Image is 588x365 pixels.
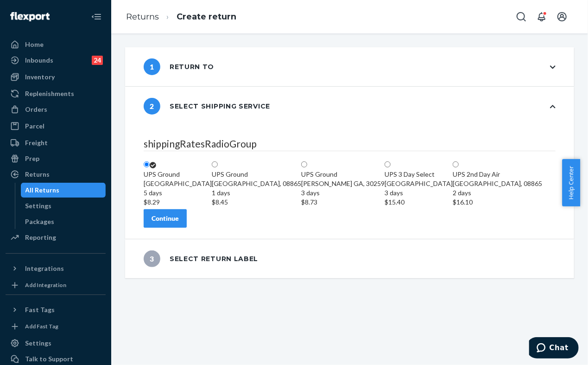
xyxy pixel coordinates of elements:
[212,179,301,207] div: [GEOGRAPHIC_DATA], 08865
[453,161,459,167] input: UPS 2nd Day Air[GEOGRAPHIC_DATA], 088652 days$16.10
[6,102,106,117] a: Orders
[25,217,55,226] div: Packages
[6,261,106,276] button: Integrations
[453,198,542,207] div: $16.10
[6,151,106,166] a: Prep
[25,138,48,147] div: Freight
[144,170,212,179] div: UPS Ground
[177,12,236,22] a: Create return
[25,186,60,195] div: All Returns
[25,72,55,82] div: Inventory
[144,209,187,228] button: Continue
[144,250,258,267] div: Select return label
[6,37,106,52] a: Home
[453,188,542,198] div: 2 days
[25,305,55,314] div: Fast Tags
[25,264,64,273] div: Integrations
[144,58,214,75] div: Return to
[6,280,106,291] a: Add Integration
[144,250,160,267] span: 3
[25,281,66,289] div: Add Integration
[529,337,579,360] iframe: Opens a widget where you can chat to one of our agents
[92,56,103,65] div: 24
[144,198,212,207] div: $8.29
[385,198,453,207] div: $15.40
[25,354,73,364] div: Talk to Support
[21,214,106,229] a: Packages
[87,7,106,26] button: Close Navigation
[6,119,106,134] a: Parcel
[144,188,212,198] div: 5 days
[25,322,58,330] div: Add Fast Tag
[6,230,106,245] a: Reporting
[152,214,179,223] div: Continue
[212,188,301,198] div: 1 days
[6,135,106,150] a: Freight
[25,154,39,163] div: Prep
[385,170,453,179] div: UPS 3 Day Select
[144,179,212,207] div: [GEOGRAPHIC_DATA]
[25,339,51,348] div: Settings
[25,122,44,131] div: Parcel
[119,3,244,31] ol: breadcrumbs
[6,86,106,101] a: Replenishments
[453,179,542,207] div: [GEOGRAPHIC_DATA], 08865
[6,302,106,317] button: Fast Tags
[25,233,56,242] div: Reporting
[553,7,571,26] button: Open account menu
[385,179,453,207] div: [GEOGRAPHIC_DATA]
[512,7,531,26] button: Open Search Box
[212,170,301,179] div: UPS Ground
[6,336,106,351] a: Settings
[6,167,106,182] a: Returns
[301,161,307,167] input: UPS Ground[PERSON_NAME] GA, 302593 days$8.73
[6,70,106,84] a: Inventory
[301,170,385,179] div: UPS Ground
[144,58,160,75] span: 1
[562,159,580,206] button: Help Center
[453,170,542,179] div: UPS 2nd Day Air
[301,198,385,207] div: $8.73
[385,188,453,198] div: 3 days
[144,98,160,115] span: 2
[25,170,50,179] div: Returns
[126,12,159,22] a: Returns
[144,161,150,167] input: UPS Ground[GEOGRAPHIC_DATA]5 days$8.29
[25,89,74,98] div: Replenishments
[212,198,301,207] div: $8.45
[301,179,385,207] div: [PERSON_NAME] GA, 30259
[21,199,106,213] a: Settings
[144,98,270,115] div: Select shipping service
[25,105,47,114] div: Orders
[532,7,551,26] button: Open notifications
[6,53,106,68] a: Inbounds24
[25,56,53,65] div: Inbounds
[212,161,218,167] input: UPS Ground[GEOGRAPHIC_DATA], 088651 days$8.45
[385,161,391,167] input: UPS 3 Day Select[GEOGRAPHIC_DATA]3 days$15.40
[10,12,50,21] img: Flexport logo
[301,188,385,198] div: 3 days
[6,321,106,332] a: Add Fast Tag
[25,40,44,49] div: Home
[25,201,52,211] div: Settings
[144,137,556,151] legend: shippingRatesRadioGroup
[21,183,106,198] a: All Returns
